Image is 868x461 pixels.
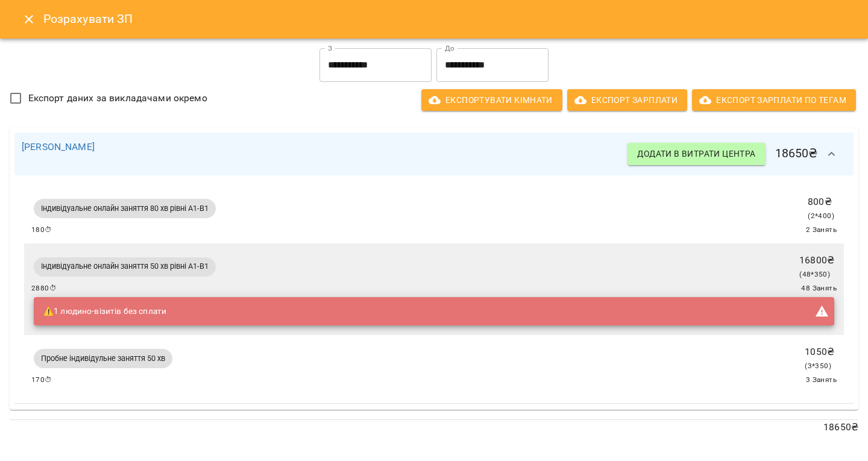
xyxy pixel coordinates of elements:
span: 3 Занять [806,374,837,386]
button: Додати в витрати центра [627,143,765,165]
div: ⚠️ 1 людино-візитів без сплати [43,301,166,322]
a: [PERSON_NAME] [22,141,95,152]
span: ( 48 * 350 ) [799,270,830,278]
h6: Розрахувати ЗП [43,10,854,28]
button: Експортувати кімнати [421,89,562,111]
p: 16800 ₴ [799,253,834,268]
span: Додати в витрати центра [637,146,755,161]
span: 180 ⏱ [31,224,52,236]
h6: 18650 ₴ [627,140,846,169]
span: 2 Занять [806,224,837,236]
button: Close [14,5,43,34]
p: 18650 ₴ [10,420,858,434]
span: Експорт Зарплати [577,93,678,107]
p: 1050 ₴ [805,345,834,359]
span: Індивідуальне онлайн заняття 50 хв рівні А1-В1 [34,261,216,272]
span: Індивідуальне онлайн заняття 80 хв рівні А1-В1 [34,203,216,214]
span: Експорт даних за викладачами окремо [28,91,207,105]
p: 800 ₴ [808,195,834,209]
span: 2880 ⏱ [31,283,57,295]
button: Експорт Зарплати [567,89,687,111]
span: Експортувати кімнати [431,93,553,107]
span: 48 Занять [801,283,837,295]
button: Експорт Зарплати по тегам [692,89,856,111]
span: Експорт Зарплати по тегам [702,93,846,107]
span: 170 ⏱ [31,374,52,386]
span: ( 2 * 400 ) [808,212,834,220]
span: Пробне індивідульне заняття 50 хв [34,353,172,364]
span: ( 3 * 350 ) [805,362,831,370]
